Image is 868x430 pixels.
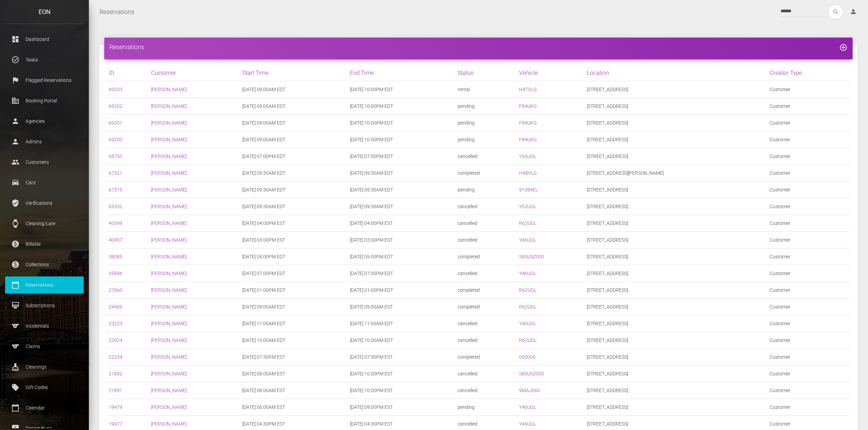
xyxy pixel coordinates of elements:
[99,3,134,20] a: Reservations
[109,404,122,410] a: 19479
[767,399,851,416] td: Customer
[10,280,79,290] p: Reservations
[5,235,84,253] a: paid Billable
[5,379,84,396] a: local_offer Gift Codes
[109,103,122,109] a: 69202
[347,248,455,265] td: [DATE] 05:00PM EDT
[347,148,455,165] td: [DATE] 07:00PM EDT
[109,170,122,176] a: 67321
[240,282,347,299] td: [DATE] 01:00PM EDT
[519,321,536,326] a: Y40UGL
[151,338,187,343] a: [PERSON_NAME]
[347,131,455,148] td: [DATE] 10:00PM EDT
[516,64,584,81] th: Vehicle
[109,220,122,226] a: 40599
[767,332,851,349] td: Customer
[767,315,851,332] td: Customer
[151,321,187,326] a: [PERSON_NAME]
[347,64,455,81] th: End Time
[455,98,516,115] td: pending
[455,64,516,81] th: Status
[347,98,455,115] td: [DATE] 10:00PM EDT
[240,349,347,365] td: [DATE] 07:30PM EST
[109,120,122,126] a: 69201
[10,382,79,392] p: Gift Codes
[347,349,455,365] td: [DATE] 07:30PM EST
[767,115,851,131] td: Customer
[839,43,847,51] a: add_circle_outline
[519,120,537,126] a: F84UKG
[455,399,516,416] td: pending
[850,8,857,15] i: person
[151,371,187,376] a: [PERSON_NAME]
[10,259,79,270] p: Collections
[5,92,84,109] a: corporate_fare Booking Portal
[829,5,843,19] button: search
[5,154,84,171] a: people Customers
[347,399,455,416] td: [DATE] 09:00PM EST
[455,232,516,248] td: cancelled
[5,338,84,355] a: sports Claims
[584,81,767,98] td: [STREET_ADDRESS]
[347,332,455,349] td: [DATE] 10:00AM EDT
[767,64,851,81] th: Creator Type
[455,282,516,299] td: completed
[240,165,347,182] td: [DATE] 09:30AM EDT
[347,265,455,282] td: [DATE] 07:00PM EDT
[767,182,851,198] td: Customer
[10,137,79,147] p: Admins
[109,338,122,343] a: 22924
[5,256,84,273] a: paid Collections
[10,157,79,167] p: Customers
[151,204,187,209] a: [PERSON_NAME]
[455,299,516,315] td: completed
[151,237,187,243] a: [PERSON_NAME]
[240,265,347,282] td: [DATE] 07:00PM EDT
[5,72,84,89] a: flag Flagged Reservations
[767,215,851,232] td: Customer
[347,165,455,182] td: [DATE] 09:30AM EDT
[109,388,122,393] a: 21891
[584,299,767,315] td: [STREET_ADDRESS]
[151,220,187,226] a: [PERSON_NAME]
[148,64,239,81] th: Customer
[519,338,537,343] a: R62UGL
[151,103,187,109] a: [PERSON_NAME]
[10,34,79,44] p: Dashboard
[151,354,187,360] a: [PERSON_NAME]
[519,87,537,92] a: H47VLG
[151,87,187,92] a: [PERSON_NAME]
[584,248,767,265] td: [STREET_ADDRESS]
[455,349,516,365] td: completed
[109,304,122,310] a: 24469
[455,365,516,382] td: cancelled
[109,371,122,376] a: 21892
[10,75,79,85] p: Flagged Reservations
[584,315,767,332] td: [STREET_ADDRESS]
[767,81,851,98] td: Customer
[10,96,79,106] p: Booking Portal
[10,300,79,311] p: Subscriptions
[767,349,851,365] td: Customer
[519,170,537,176] a: H48VLG
[455,115,516,131] td: pending
[455,182,516,198] td: pending
[240,148,347,165] td: [DATE] 07:00PM EDT
[519,404,536,410] a: Y46UGL
[519,137,537,142] a: F84UKG
[767,282,851,299] td: Customer
[347,365,455,382] td: [DATE] 10:00PM EST
[10,403,79,413] p: Calendar
[584,365,767,382] td: [STREET_ADDRESS]
[5,276,84,293] a: calendar_today Reservations
[240,399,347,416] td: [DATE] 06:00AM EST
[240,198,347,215] td: [DATE] 09:30AM EDT
[584,115,767,131] td: [STREET_ADDRESS]
[347,299,455,315] td: [DATE] 09:00AM EST
[767,382,851,399] td: Customer
[584,265,767,282] td: [STREET_ADDRESS]
[109,237,122,243] a: 40497
[519,421,536,427] a: Y46UGL
[5,174,84,191] a: drive_eta Cars
[240,115,347,131] td: [DATE] 09:00AM EDT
